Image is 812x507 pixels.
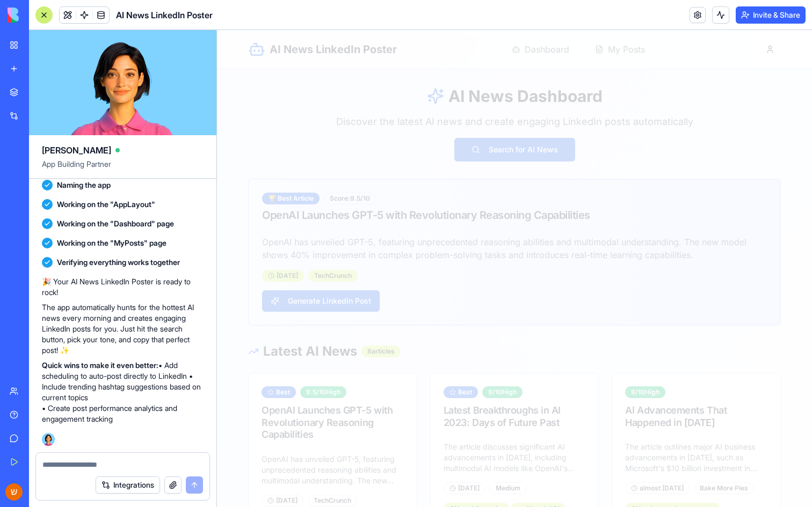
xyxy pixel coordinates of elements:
[227,452,269,464] div: [DATE]
[96,476,160,494] button: Integrations
[57,238,166,248] span: Working on the "MyPosts" page
[237,108,358,131] button: Search for AI News
[42,433,55,446] img: Ella_00000_wcx2te.png
[45,205,550,231] p: OpenAI has unveiled GPT-5, featuring unprecedented reasoning abilities and multimodal understandi...
[45,465,86,476] div: [DATE]
[57,218,174,229] span: Working on the "Dashboard" page
[91,240,141,252] div: TechCrunch
[408,452,473,464] div: almost [DATE]
[227,356,261,368] div: Best
[57,199,155,210] span: Working on the "AppLayout"
[5,483,23,501] img: ACg8ocLM3aNaol2nJdiEXNiZw2IYlfY7fRqaso0Rjd89MZFImDeXkw=s96-c
[42,302,204,356] p: The app automatically hunts for the hottest AI news every morning and creates engaging LinkedIn p...
[57,180,111,190] span: Naming the app
[45,424,187,456] p: OpenAI has unveiled GPT-5, featuring unprecedented reasoning abilities and multimodal understandi...
[42,159,204,178] span: App Building Partner
[53,12,180,27] h1: AI News LinkedIn Poster
[45,240,87,252] div: [DATE]
[294,473,348,484] div: multimodal AI
[408,412,550,444] p: The article outlines major AI business advancements in [DATE], such as Microsoft's $10 billion in...
[144,315,184,327] div: 8 articles
[116,9,213,21] span: AI News LinkedIn Poster
[308,13,352,26] span: Dashboard
[83,356,129,368] div: 9.5 /10 High
[477,452,537,464] div: Bake More Pies
[227,473,292,484] div: AI breakthroughs
[408,356,448,368] div: 9 /10 High
[42,360,204,424] p: • Add scheduling to auto-post directly to LinkedIn • Include trending hashtag suggestions based o...
[42,361,158,370] strong: Quick wins to make it even better:
[408,473,503,484] div: AI business advancements
[42,276,204,298] p: 🎉 Your AI News LinkedIn Poster is ready to rock!
[46,313,140,330] h2: Latest AI News
[288,9,359,30] a: Dashboard
[45,163,103,174] div: 🏆 Best Article
[273,452,309,464] div: Medium
[107,163,159,174] div: Score: 9.5 /10
[45,374,187,411] div: OpenAI Launches GPT-5 with Revolutionary Reasoning Capabilities
[8,8,74,23] img: logo
[42,144,111,157] span: [PERSON_NAME]
[45,356,79,368] div: Best
[91,465,140,476] div: TechCrunch
[391,13,428,26] span: My Posts
[227,412,369,444] p: The article discusses significant AI advancements in [DATE], including multimodal AI models like ...
[57,257,180,268] span: Verifying everything works together
[45,260,163,282] button: Generate LinkedIn Post
[372,9,434,30] a: My Posts
[265,356,306,368] div: 9 /10 High
[45,178,550,193] div: OpenAI Launches GPT-5 with Revolutionary Reasoning Capabilities
[117,84,478,99] p: Discover the latest AI news and create engaging LinkedIn posts automatically
[227,374,369,399] div: Latest Breakthroughs in AI 2023: Days of Future Past
[408,374,550,399] div: AI Advancements That Happened in [DATE]
[231,56,386,76] h1: AI News Dashboard
[736,6,806,24] button: Invite & Share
